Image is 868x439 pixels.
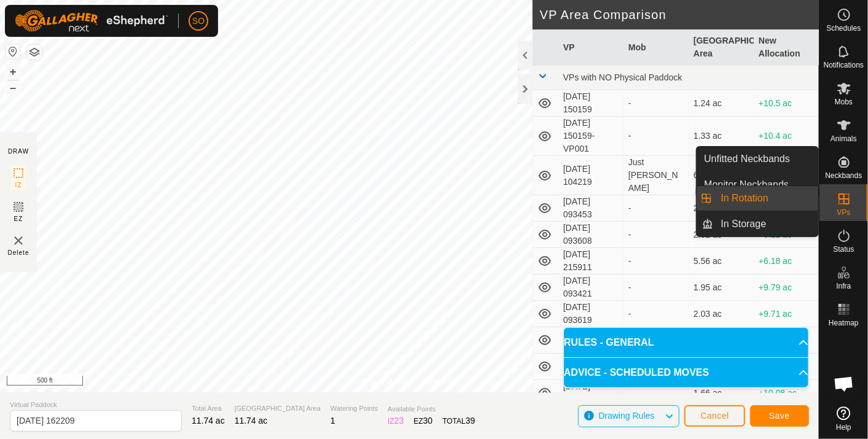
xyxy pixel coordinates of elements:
[689,117,754,156] td: 1.33 ac
[423,416,433,425] span: 30
[689,156,754,195] td: 6.87 ac
[558,156,624,195] td: [DATE] 104219
[689,195,754,222] td: 2.27 ac
[628,156,684,195] div: Just [PERSON_NAME]
[6,80,20,95] button: –
[833,246,854,253] span: Status
[388,404,475,414] span: Available Points
[826,365,862,402] div: Open chat
[835,98,853,106] span: Mobs
[697,186,818,211] li: In Rotation
[831,135,857,142] span: Animals
[628,130,684,142] div: -
[689,274,754,301] td: 1.95 ac
[714,212,819,236] a: In Storage
[27,45,42,60] button: Map Layers
[564,328,808,357] p-accordion-header: RULES - GENERAL
[558,301,624,327] td: [DATE] 093619
[563,72,682,82] span: VPs with NO Physical Paddock
[192,416,225,425] span: 11.74 ac
[754,90,819,117] td: +10.5 ac
[754,301,819,327] td: +9.71 ac
[689,301,754,327] td: 2.03 ac
[769,411,790,421] span: Save
[628,308,684,321] div: -
[192,403,225,414] span: Total Area
[836,424,851,431] span: Help
[413,414,432,427] div: EZ
[754,274,819,301] td: +9.79 ac
[825,172,862,179] span: Neckbands
[558,380,624,406] td: [DATE] 100050
[829,319,859,327] span: Heatmap
[388,414,404,427] div: IZ
[721,217,767,231] span: In Storage
[700,411,729,421] span: Cancel
[6,44,20,59] button: Reset Map
[564,358,808,387] p-accordion-header: ADVICE - SCHEDULED MOVES
[836,282,851,290] span: Infra
[704,177,789,192] span: Monitor Neckbands
[704,152,790,166] span: Unfitted Neckbands
[689,29,754,66] th: [GEOGRAPHIC_DATA] Area
[819,402,868,436] a: Help
[235,403,321,414] span: [GEOGRAPHIC_DATA] Area
[10,400,182,410] span: Virtual Paddock
[628,281,684,294] div: -
[754,29,819,66] th: New Allocation
[442,414,475,427] div: TOTAL
[689,248,754,274] td: 5.56 ac
[558,195,624,222] td: [DATE] 093453
[754,248,819,274] td: +6.18 ac
[192,15,205,28] span: SO
[624,29,689,66] th: Mob
[558,222,624,248] td: [DATE] 093608
[689,222,754,248] td: 2.52 ac
[540,7,819,22] h2: VP Area Comparison
[330,416,335,425] span: 1
[558,90,624,117] td: [DATE] 150159
[564,335,654,350] span: RULES - GENERAL
[684,405,745,427] button: Cancel
[361,376,407,387] a: Privacy Policy
[558,117,624,156] td: [DATE] 150159-VP001
[11,233,26,248] img: VP
[628,97,684,110] div: -
[394,416,404,425] span: 23
[558,248,624,274] td: [DATE] 215911
[14,214,23,223] span: EZ
[8,147,29,156] div: DRAW
[558,354,624,380] td: [DATE] 093841
[558,29,624,66] th: VP
[697,212,818,236] li: In Storage
[697,173,818,197] a: Monitor Neckbands
[6,64,20,79] button: +
[628,255,684,268] div: -
[754,117,819,156] td: +10.4 ac
[466,416,475,425] span: 39
[697,147,818,171] a: Unfitted Neckbands
[826,25,861,32] span: Schedules
[721,191,768,206] span: In Rotation
[558,274,624,301] td: [DATE] 093421
[8,248,29,257] span: Delete
[421,376,458,387] a: Contact Us
[824,61,864,69] span: Notifications
[558,327,624,354] td: [DATE] 093740
[628,202,684,215] div: -
[15,10,168,32] img: Gallagher Logo
[235,416,268,425] span: 11.74 ac
[714,186,819,211] a: In Rotation
[837,209,850,216] span: VPs
[564,365,709,380] span: ADVICE - SCHEDULED MOVES
[628,228,684,241] div: -
[330,403,378,414] span: Watering Points
[750,405,809,427] button: Save
[598,411,654,421] span: Drawing Rules
[15,181,22,190] span: IZ
[689,90,754,117] td: 1.24 ac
